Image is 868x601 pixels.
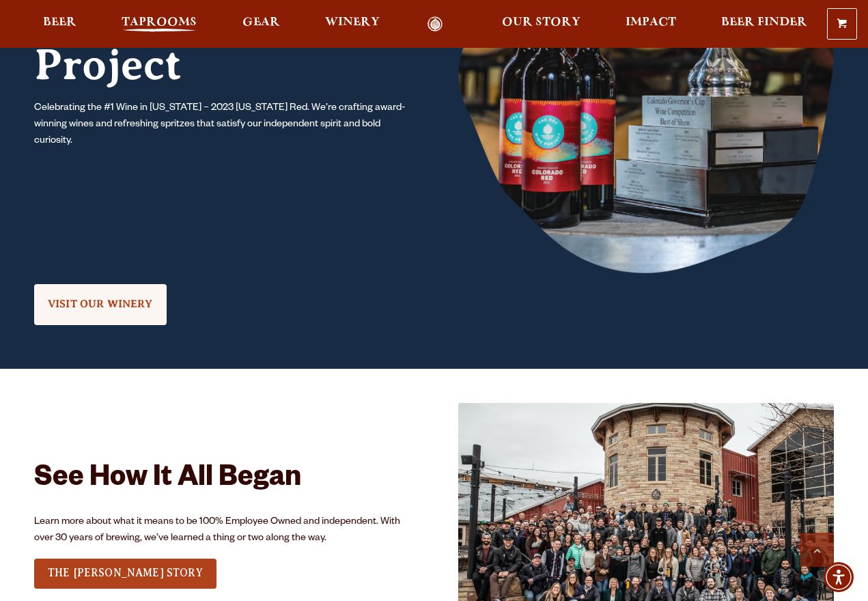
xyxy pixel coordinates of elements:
[502,17,580,28] span: Our Story
[34,514,410,547] p: Learn more about what it means to be 100% Employee Owned and independent. With over 30 years of b...
[410,16,461,32] a: Odell Home
[34,559,216,589] a: THE [PERSON_NAME] STORY
[34,273,167,326] div: See Our Full LineUp
[617,16,685,32] a: Impact
[824,562,854,592] div: Accessibility Menu
[721,17,807,28] span: Beer Finder
[122,17,197,28] span: Taprooms
[325,17,380,28] span: Winery
[34,557,216,591] div: See Our Full LineUp
[800,533,834,567] a: Scroll to top
[48,567,203,579] span: THE [PERSON_NAME] STORY
[34,284,167,324] a: VISIT OUR WINERY
[34,16,85,32] a: Beer
[34,100,410,150] p: Celebrating the #1 Wine in [US_STATE] – 2023 [US_STATE] Red. We’re crafting award-winning wines a...
[113,16,206,32] a: Taprooms
[626,17,676,28] span: Impact
[493,16,589,32] a: Our Story
[43,17,76,28] span: Beer
[712,16,816,32] a: Beer Finder
[34,464,410,497] h2: See How It All Began
[316,16,389,32] a: Winery
[242,17,280,28] span: Gear
[48,298,153,310] span: VISIT OUR WINERY
[234,16,289,32] a: Gear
